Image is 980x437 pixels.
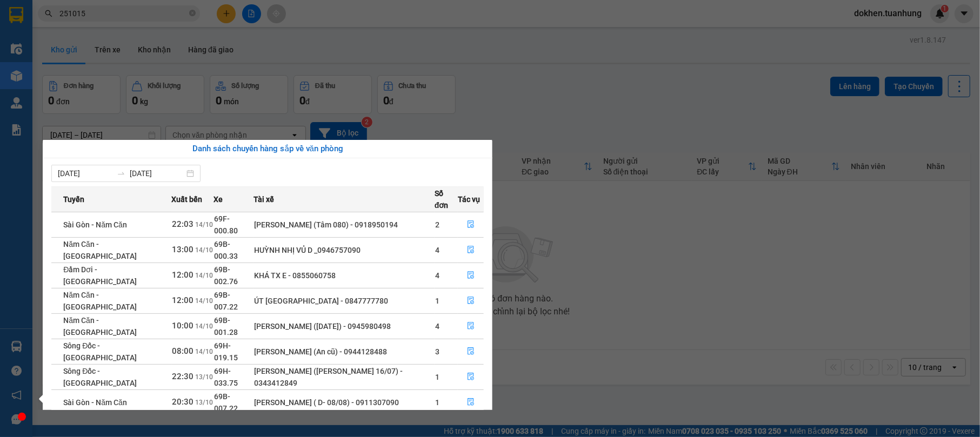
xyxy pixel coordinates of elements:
div: [PERSON_NAME] (An cũ) - 0944128488 [254,346,434,358]
span: Tài xế [254,193,274,205]
button: file-done [458,292,483,310]
span: Sài Gòn - Năm Căn [63,220,127,229]
span: 3 [435,347,439,356]
button: file-done [458,216,483,233]
input: Đến ngày [130,167,184,179]
span: 14/10 [195,297,213,305]
span: Năm Căn - [GEOGRAPHIC_DATA] [63,316,137,337]
span: 08:00 [172,346,194,356]
span: file-done [467,271,475,280]
span: file-done [467,322,475,331]
div: [PERSON_NAME] ( D- 08/08) - 0911307090 [254,396,434,408]
span: file-done [467,220,475,229]
span: Sông Đốc - [GEOGRAPHIC_DATA] [63,341,137,362]
span: 14/10 [195,348,213,355]
span: 10:00 [172,321,194,331]
span: 69H-019.15 [214,341,238,362]
span: 69F-000.80 [214,214,238,235]
span: Tác vụ [458,193,480,205]
span: 1 [435,398,439,407]
button: file-done [458,241,483,259]
span: file-done [467,398,475,407]
span: 69B-007.22 [214,291,238,311]
span: 20:30 [172,397,194,407]
span: Năm Căn - [GEOGRAPHIC_DATA] [63,240,137,260]
div: [PERSON_NAME] (Tâm 080) - 0918950194 [254,219,434,231]
span: 1 [435,373,439,381]
span: 69H-033.75 [214,367,238,387]
span: Năm Căn - [GEOGRAPHIC_DATA] [63,291,137,311]
span: to [117,169,125,178]
button: file-done [458,368,483,386]
span: swap-right [117,169,125,178]
span: 14/10 [195,221,213,228]
span: 4 [435,322,439,331]
span: 12:00 [172,295,194,305]
span: file-done [467,347,475,356]
span: 14/10 [195,322,213,330]
div: Danh sách chuyến hàng sắp về văn phòng [51,143,484,156]
button: file-done [458,394,483,411]
span: 22:30 [172,372,194,381]
button: file-done [458,318,483,335]
span: 69B-007.22 [214,392,238,413]
div: ÚT [GEOGRAPHIC_DATA] - 0847777780 [254,295,434,307]
span: file-done [467,297,475,305]
span: 4 [435,246,439,254]
span: 69B-000.33 [214,240,238,260]
span: Sông Đốc - [GEOGRAPHIC_DATA] [63,367,137,387]
span: 4 [435,271,439,280]
button: file-done [458,267,483,284]
span: 2 [435,220,439,229]
div: HUỲNH NHỊ VỦ D _0946757090 [254,244,434,256]
span: 13/10 [195,399,213,406]
input: Từ ngày [58,167,112,179]
div: [PERSON_NAME] ([DATE]) - 0945980498 [254,320,434,332]
span: Xuất bến [171,193,202,205]
div: [PERSON_NAME] ([PERSON_NAME] 16/07) - 0343412849 [254,365,434,389]
span: 14/10 [195,246,213,254]
button: file-done [458,343,483,360]
div: KHÁ TX E - 0855060758 [254,270,434,281]
span: 13/10 [195,373,213,381]
span: Sài Gòn - Năm Căn [63,398,127,407]
span: Tuyến [63,193,84,205]
span: 1 [435,297,439,305]
span: 12:00 [172,270,194,280]
span: 14/10 [195,272,213,279]
span: file-done [467,373,475,381]
span: file-done [467,246,475,254]
span: 22:03 [172,219,194,229]
span: 69B-002.76 [214,265,238,286]
span: Số đơn [435,187,457,211]
span: 13:00 [172,245,194,254]
span: Xe [214,193,223,205]
span: Đầm Dơi - [GEOGRAPHIC_DATA] [63,265,137,286]
span: 69B-001.28 [214,316,238,337]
